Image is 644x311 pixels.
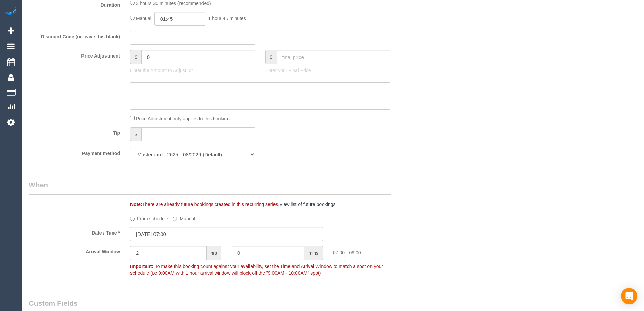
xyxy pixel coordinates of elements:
div: 07:00 - 09:00 [328,246,429,256]
label: Arrival Window [24,246,125,255]
span: $ [130,50,141,64]
span: Price Adjustment only applies to this booking [136,116,230,121]
span: 3 hours 30 minutes (recommended) [136,1,211,6]
label: Price Adjustment [24,50,125,59]
strong: Important: [130,264,153,269]
input: final price [277,50,390,64]
span: Manual [136,16,151,21]
legend: When [29,180,391,195]
label: Payment method [24,148,125,157]
p: Enter your Final Price [265,67,390,74]
span: $ [265,50,277,64]
label: Date / Time * [24,227,125,236]
span: $ [130,127,141,141]
span: To make this booking count against your availability, set the Time and Arrival Window to match a ... [130,264,383,276]
span: hrs [207,246,221,260]
label: Tip [24,127,125,136]
img: Automaid Logo [4,7,18,16]
span: mins [304,246,323,260]
p: Enter the Amount to Adjust, or [130,67,255,74]
strong: Note: [130,202,142,207]
div: There are already future bookings created in this recurring series. [125,201,429,208]
label: From schedule [130,213,168,222]
input: DD/MM/YYYY HH:MM [130,227,323,241]
label: Discount Code (or leave this blank) [24,31,125,40]
div: Open Intercom Messenger [621,288,637,304]
a: View list of future bookings [279,202,335,207]
label: Manual [173,213,195,222]
span: 1 hour 45 minutes [208,16,246,21]
input: Manual [173,217,177,221]
input: From schedule [130,217,135,221]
